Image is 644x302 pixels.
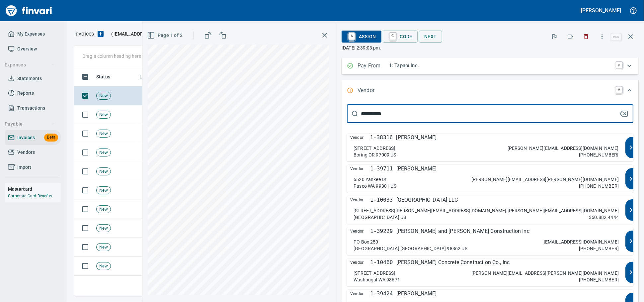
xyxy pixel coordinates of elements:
button: Upload an Invoice [94,30,107,38]
p: [PERSON_NAME] [396,134,437,142]
a: Import [5,160,61,175]
nav: breadcrumb [74,30,94,38]
p: [PERSON_NAME] [396,290,437,298]
p: [STREET_ADDRESS] [354,145,395,151]
span: Statements [17,74,42,83]
span: Invoices [17,134,35,142]
p: [PERSON_NAME] Concrete Construction Co., Inc [396,258,510,266]
span: New [97,263,111,269]
a: Transactions [5,101,61,116]
img: Finvari [4,3,54,19]
a: C [390,33,396,40]
button: Flag [547,29,562,44]
span: My Expenses [17,30,45,38]
button: Expenses [2,59,57,71]
button: Labels [563,29,578,44]
span: Status [96,73,110,81]
a: Overview [5,42,61,56]
p: [PERSON_NAME] [396,165,437,173]
span: Reports [17,89,34,97]
span: Vendor [350,134,370,142]
h6: Mastercard [8,185,61,193]
button: Vendor1-39711[PERSON_NAME]6520 Yankee DrPasco WA 99301 US[PERSON_NAME][EMAIL_ADDRESS][PERSON_NAME... [347,165,633,193]
span: New [97,112,111,118]
p: 1-39229 [370,227,393,235]
p: Pasco WA 99301 US [354,183,396,189]
p: 1-10033 [370,196,393,204]
span: New [97,168,111,175]
p: [GEOGRAPHIC_DATA] US [354,214,406,221]
button: AAssign [342,31,381,43]
a: InvoicesBeta [5,130,61,145]
button: Vendor1-10033[GEOGRAPHIC_DATA] LLC[STREET_ADDRESS][PERSON_NAME][GEOGRAPHIC_DATA] US[EMAIL_ADDRESS... [347,196,633,224]
span: Vendor [350,227,370,235]
p: [STREET_ADDRESS][PERSON_NAME] [354,207,431,214]
p: [GEOGRAPHIC_DATA] [GEOGRAPHIC_DATA] 98362 US [354,245,467,252]
p: PO Box 250 [354,239,378,245]
p: Vendor [358,86,389,95]
span: New [97,187,111,194]
p: [PERSON_NAME][EMAIL_ADDRESS][PERSON_NAME][DOMAIN_NAME] [471,270,619,276]
div: Expand [342,80,639,102]
a: A [349,33,355,40]
p: [STREET_ADDRESS] [354,270,395,276]
span: Payable [5,120,55,128]
p: 360.882.4444 [589,214,619,221]
button: Vendor1-10460[PERSON_NAME] Concrete Construction Co., Inc[STREET_ADDRESS]Washougal WA 98671[PERSO... [347,258,633,286]
button: Next [419,31,442,43]
h5: [PERSON_NAME] [581,7,621,14]
p: [PHONE_NUMBER] [579,151,619,158]
p: [PERSON_NAME] and [PERSON_NAME] Construction Inc [396,227,529,235]
span: Overview [17,45,37,53]
button: Payable [2,118,57,130]
p: Washougal WA 98671 [354,276,400,283]
a: Reports [5,86,61,101]
p: [DATE] 2:39:03 pm. [342,45,639,51]
a: Vendors [5,145,61,160]
p: [PERSON_NAME][EMAIL_ADDRESS][DOMAIN_NAME] [508,145,619,151]
button: Discard [579,29,594,44]
a: Corporate Card Benefits [8,194,52,198]
span: Transactions [17,104,45,112]
p: [PERSON_NAME][EMAIL_ADDRESS][PERSON_NAME][DOMAIN_NAME] [471,176,619,183]
p: Boring OR 97009 US [354,151,396,158]
span: Beta [44,134,58,141]
p: 1-10460 [370,258,393,266]
span: Next [424,33,437,41]
p: 1-39711 [370,165,393,173]
a: P [616,62,622,68]
p: 1: Tapani Inc. [389,62,612,69]
button: [PERSON_NAME] [580,5,623,16]
p: [PHONE_NUMBER] [579,276,619,283]
span: Import [17,163,31,171]
span: Vendor [350,258,370,266]
span: New [97,244,111,251]
button: More [595,29,609,44]
span: Assign [347,31,376,42]
a: My Expenses [5,27,61,42]
p: Pay From [358,62,389,70]
p: [EMAIL_ADDRESS][DOMAIN_NAME] [544,239,619,245]
div: Expand [342,58,639,74]
p: [EMAIL_ADDRESS][DOMAIN_NAME];[PERSON_NAME][EMAIL_ADDRESS][DOMAIN_NAME] [432,207,619,214]
span: Labels [139,73,154,81]
span: New [97,150,111,156]
p: 6520 Yankee Dr [354,176,386,183]
span: Close invoice [609,29,639,45]
span: New [97,93,111,99]
span: [EMAIL_ADDRESS][DOMAIN_NAME] [113,31,189,37]
p: [GEOGRAPHIC_DATA] LLC [396,196,458,204]
a: V [616,86,622,93]
p: ( ) [107,31,191,37]
button: Page 1 of 2 [146,29,185,42]
span: Page 1 of 2 [148,31,183,40]
span: Vendors [17,148,35,156]
span: Code [388,31,413,42]
p: [PHONE_NUMBER] [579,183,619,189]
span: Vendor [350,165,370,173]
span: New [97,131,111,137]
p: [PHONE_NUMBER] [579,245,619,252]
p: Invoices [74,30,94,38]
span: Expenses [5,61,55,69]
